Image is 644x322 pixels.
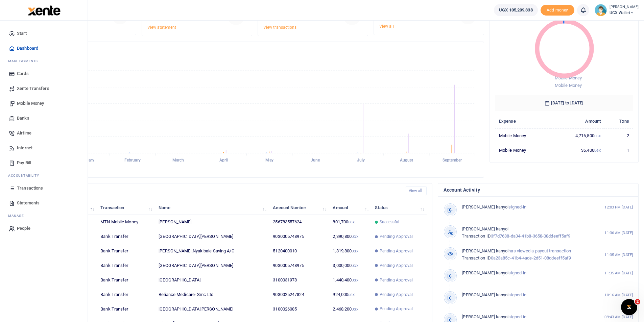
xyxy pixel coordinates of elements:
[462,233,491,239] span: Transaction ID
[155,273,269,288] td: [GEOGRAPHIC_DATA]
[17,85,49,92] span: Xente Transfers
[352,307,358,311] small: UGX
[269,288,329,302] td: 9030025247824
[462,226,590,240] p: 3f7d7688-da34-41b8-3658-08ddeeff5af9
[329,288,371,302] td: 924,000
[462,226,508,231] span: [PERSON_NAME] kanyoi
[604,314,633,320] small: 09:43 AM [DATE]
[604,230,633,236] small: 11:36 AM [DATE]
[379,24,394,29] a: View all
[380,263,413,269] span: Pending Approval
[495,143,551,157] td: Mobile Money
[155,258,269,273] td: [GEOGRAPHIC_DATA][PERSON_NAME]
[555,75,582,80] span: Mobile Money
[357,158,365,163] tspan: July
[348,220,355,224] small: UGX
[5,170,82,181] li: Ac
[97,200,155,215] th: Transaction: activate to sort column ascending
[31,45,478,52] h4: Transactions Overview
[219,158,228,163] tspan: April
[311,158,320,163] tspan: June
[462,204,590,211] p: signed-in
[5,26,82,41] a: Start
[5,66,82,81] a: Cards
[28,5,61,16] img: logo-large
[17,130,31,137] span: Airtime
[635,299,640,304] span: 2
[5,196,82,210] a: Statements
[155,200,269,215] th: Name: activate to sort column ascending
[172,158,184,163] tspan: March
[17,45,38,52] span: Dashboard
[27,7,61,13] a: logo-small logo-large logo-large
[97,302,155,316] td: Bank Transfer
[462,270,590,277] p: signed-in
[97,273,155,288] td: Bank Transfer
[263,25,297,30] a: View transactions
[17,159,31,166] span: Pay Bill
[352,264,358,268] small: UGX
[5,141,82,155] a: Internet
[269,215,329,229] td: 256783557624
[269,258,329,273] td: 9030005748975
[380,292,413,298] span: Pending Approval
[17,185,43,192] span: Transactions
[17,100,44,107] span: Mobile Money
[541,5,574,16] li: Toup your wallet
[499,7,533,14] span: UGX 105,209,338
[604,270,633,276] small: 11:35 AM [DATE]
[406,186,427,195] a: View all
[5,126,82,141] a: Airtime
[97,229,155,244] td: Bank Transfer
[155,302,269,316] td: [GEOGRAPHIC_DATA][PERSON_NAME]
[269,200,329,215] th: Account Number: activate to sort column ascending
[462,270,508,275] span: [PERSON_NAME] kanyoi
[604,204,633,210] small: 12:03 PM [DATE]
[462,292,590,299] p: signed-in
[352,278,358,282] small: UGX
[595,4,607,16] img: profile-user
[352,249,358,253] small: UGX
[444,186,633,194] h4: Account Activity
[329,229,371,244] td: 2,390,800
[551,114,605,128] th: Amount
[551,128,605,143] td: 4,716,500
[17,225,30,232] span: People
[5,111,82,126] a: Banks
[462,255,491,261] span: Transaction ID
[495,128,551,143] td: Mobile Money
[155,229,269,244] td: [GEOGRAPHIC_DATA][PERSON_NAME]
[11,58,38,64] span: ake Payments
[5,81,82,96] a: Xente Transfers
[17,30,27,37] span: Start
[5,96,82,111] a: Mobile Money
[5,155,82,170] a: Pay Bill
[462,314,508,319] span: [PERSON_NAME] kanyoi
[5,41,82,56] a: Dashboard
[371,200,427,215] th: Status: activate to sort column ascending
[594,149,601,152] small: UGX
[462,248,590,262] p: has viewed a payout transaction 0a23a85c-41b4-4ade-2d51-08ddeeff5af9
[5,181,82,196] a: Transactions
[594,134,601,138] small: UGX
[269,302,329,316] td: 3100026085
[595,4,639,16] a: profile-user [PERSON_NAME] UGX Wallet
[17,145,32,151] span: Internet
[462,248,508,253] span: [PERSON_NAME] kanyoi
[97,288,155,302] td: Bank Transfer
[124,158,141,163] tspan: February
[462,314,590,321] p: signed-in
[604,114,633,128] th: Txns
[604,292,633,298] small: 10:16 AM [DATE]
[495,114,551,128] th: Expense
[462,204,508,209] span: [PERSON_NAME] kanyoi
[541,7,574,12] a: Add money
[5,56,82,66] li: M
[11,213,24,218] span: anage
[5,221,82,236] a: People
[265,158,273,163] tspan: May
[329,273,371,288] td: 1,440,400
[551,143,605,157] td: 36,400
[495,95,633,111] h6: [DATE] to [DATE]
[17,200,40,206] span: Statements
